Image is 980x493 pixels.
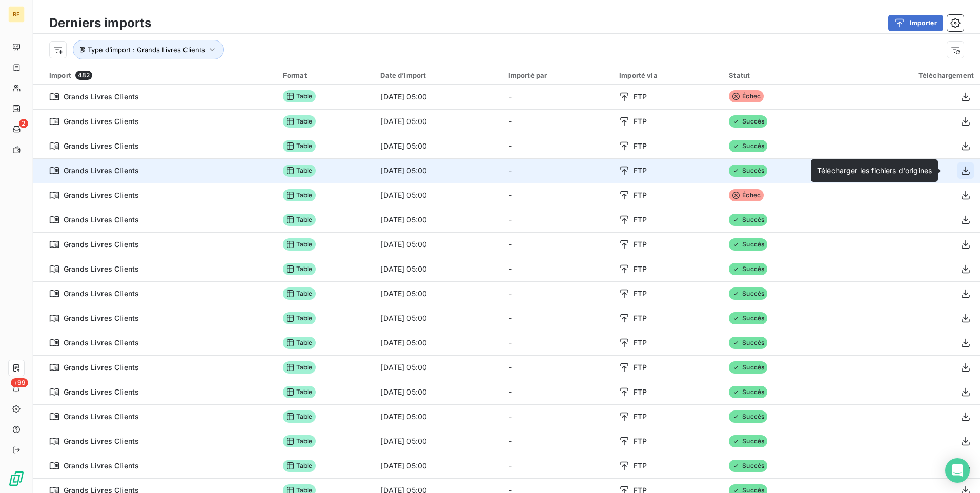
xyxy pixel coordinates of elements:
[374,404,502,429] td: [DATE] 05:00
[64,141,139,151] span: Grands Livres Clients
[729,115,767,128] span: Succès
[502,109,613,134] td: -
[283,386,316,398] span: Table
[49,14,151,32] h3: Derniers imports
[374,208,502,232] td: [DATE] 05:00
[817,166,932,175] span: Télécharger les fichiers d'origines
[283,189,316,201] span: Table
[64,289,139,299] span: Grands Livres Clients
[729,238,767,251] span: Succès
[64,436,139,446] span: Grands Livres Clients
[283,115,316,128] span: Table
[374,331,502,355] td: [DATE] 05:00
[64,166,139,176] span: Grands Livres Clients
[19,119,28,128] span: 2
[502,355,613,380] td: -
[64,92,139,102] span: Grands Livres Clients
[729,361,767,374] span: Succès
[64,239,139,250] span: Grands Livres Clients
[374,183,502,208] td: [DATE] 05:00
[502,454,613,478] td: -
[502,208,613,232] td: -
[283,337,316,349] span: Table
[283,435,316,447] span: Table
[374,454,502,478] td: [DATE] 05:00
[634,338,647,348] span: FTP
[729,410,767,423] span: Succès
[374,109,502,134] td: [DATE] 05:00
[64,362,139,373] span: Grands Livres Clients
[283,238,316,251] span: Table
[374,281,502,306] td: [DATE] 05:00
[729,189,764,201] span: Échec
[88,46,205,54] span: Type d’import : Grands Livres Clients
[64,412,139,422] span: Grands Livres Clients
[380,71,496,79] div: Date d’import
[374,429,502,454] td: [DATE] 05:00
[374,355,502,380] td: [DATE] 05:00
[283,165,316,177] span: Table
[283,263,316,275] span: Table
[374,380,502,404] td: [DATE] 05:00
[508,71,607,79] div: Importé par
[729,337,767,349] span: Succès
[502,257,613,281] td: -
[64,264,139,274] span: Grands Livres Clients
[634,289,647,299] span: FTP
[634,461,647,471] span: FTP
[11,378,28,387] span: +99
[729,90,764,102] span: Échec
[634,362,647,373] span: FTP
[283,312,316,324] span: Table
[945,458,970,483] div: Open Intercom Messenger
[64,387,139,397] span: Grands Livres Clients
[729,214,767,226] span: Succès
[502,281,613,306] td: -
[729,435,767,447] span: Succès
[75,71,92,80] span: 482
[374,134,502,158] td: [DATE] 05:00
[283,410,316,423] span: Table
[729,71,827,79] div: Statut
[634,190,647,200] span: FTP
[502,429,613,454] td: -
[283,287,316,300] span: Table
[374,306,502,331] td: [DATE] 05:00
[502,331,613,355] td: -
[283,460,316,472] span: Table
[634,239,647,250] span: FTP
[888,15,943,31] button: Importer
[374,85,502,109] td: [DATE] 05:00
[8,470,25,487] img: Logo LeanPay
[729,386,767,398] span: Succès
[502,380,613,404] td: -
[283,90,316,102] span: Table
[502,306,613,331] td: -
[502,404,613,429] td: -
[634,141,647,151] span: FTP
[634,313,647,323] span: FTP
[729,165,767,177] span: Succès
[49,71,271,80] div: Import
[502,134,613,158] td: -
[619,71,717,79] div: Importé via
[634,92,647,102] span: FTP
[729,287,767,300] span: Succès
[283,71,369,79] div: Format
[64,313,139,323] span: Grands Livres Clients
[634,264,647,274] span: FTP
[502,85,613,109] td: -
[64,116,139,127] span: Grands Livres Clients
[374,158,502,183] td: [DATE] 05:00
[73,40,224,59] button: Type d’import : Grands Livres Clients
[502,158,613,183] td: -
[729,140,767,152] span: Succès
[634,436,647,446] span: FTP
[64,461,139,471] span: Grands Livres Clients
[634,387,647,397] span: FTP
[502,183,613,208] td: -
[283,214,316,226] span: Table
[8,6,25,23] div: RF
[374,232,502,257] td: [DATE] 05:00
[634,215,647,225] span: FTP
